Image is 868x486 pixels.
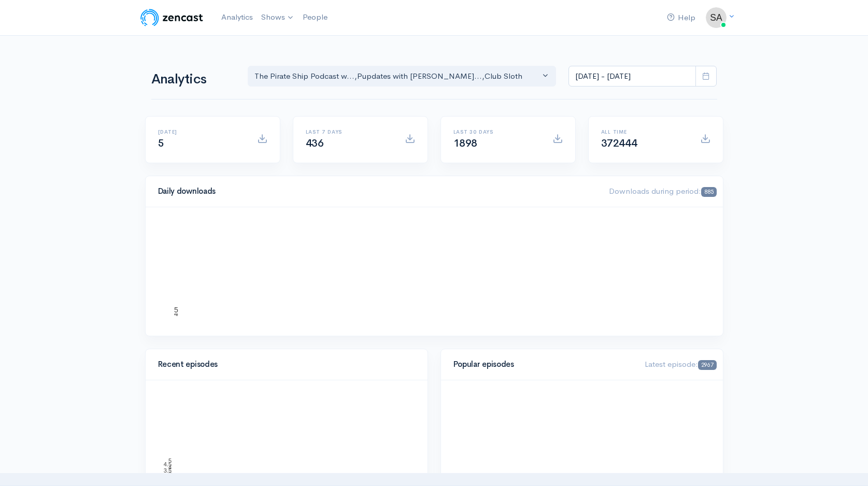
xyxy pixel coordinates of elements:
text: 4.5 [163,461,171,467]
span: Latest episode: [645,359,716,369]
h6: Last 7 days [306,129,392,135]
img: ZenCast Logo [139,7,205,28]
h4: Popular episodes [453,360,633,369]
text: 5 [174,306,178,314]
img: ... [706,7,727,28]
h4: Recent episodes [158,360,409,369]
span: 436 [306,137,324,150]
a: People [298,6,332,28]
text: 4 [168,464,171,470]
h6: [DATE] [158,129,245,135]
button: The Pirate Ship Podcast w..., Pupdates with Scott Mills..., Club Sloth [248,66,557,87]
text: 5 [168,458,171,464]
span: Downloads during period: [609,186,716,196]
div: The Pirate Ship Podcast w... , Pupdates with [PERSON_NAME]... , Club Sloth [254,70,540,82]
a: Shows [257,6,298,29]
span: 1898 [453,137,477,150]
iframe: gist-messenger-bubble-iframe [833,451,858,476]
h1: Analytics [151,72,235,87]
h6: All time [601,129,688,135]
svg: A chart. [158,220,710,323]
a: Help [663,7,700,29]
text: 4 [174,309,178,317]
input: analytics date range selector [568,66,696,87]
span: 5 [158,137,164,150]
a: Analytics [217,6,257,28]
span: 885 [701,187,716,197]
h4: Daily downloads [158,187,597,196]
span: 2967 [698,360,716,370]
h6: Last 30 days [453,129,540,135]
span: 372444 [601,137,637,150]
text: 3.5 [163,467,171,474]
